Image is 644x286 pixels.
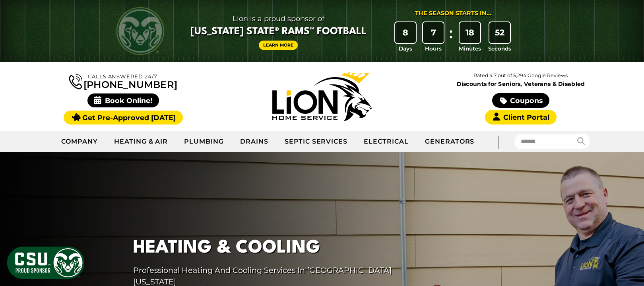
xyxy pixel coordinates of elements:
span: Discounts for Seniors, Veterans & Disabled [423,81,619,87]
a: Drains [232,132,277,152]
p: Rated 4.7 out of 5,294 Google Reviews [421,71,620,80]
a: Plumbing [176,132,232,152]
span: Hours [425,45,442,53]
div: 52 [489,22,510,43]
span: [US_STATE] State® Rams™ Football [190,25,367,39]
a: Heating & Air [106,132,176,152]
a: Learn More [259,41,298,50]
div: The Season Starts in... [415,9,491,18]
h1: Heating & Cooling [133,235,423,261]
div: | [482,131,514,152]
div: : [447,22,455,53]
span: Book Online! [87,93,159,107]
a: [PHONE_NUMBER] [69,72,177,89]
img: CSU Sponsor Badge [6,245,85,280]
span: Seconds [488,45,511,53]
a: Generators [417,132,483,152]
div: 8 [395,22,416,43]
a: Client Portal [485,110,557,125]
a: Septic Services [277,132,356,152]
a: Company [53,132,106,152]
a: Get Pre-Approved [DATE] [64,111,182,125]
span: Minutes [459,45,481,53]
div: 7 [423,22,444,43]
img: CSU Rams logo [116,7,164,55]
span: Lion is a proud sponsor of [190,12,367,25]
a: Electrical [356,132,417,152]
div: 18 [460,22,480,43]
img: Lion Home Service [272,72,372,121]
span: Days [399,45,412,53]
a: Coupons [492,93,549,108]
